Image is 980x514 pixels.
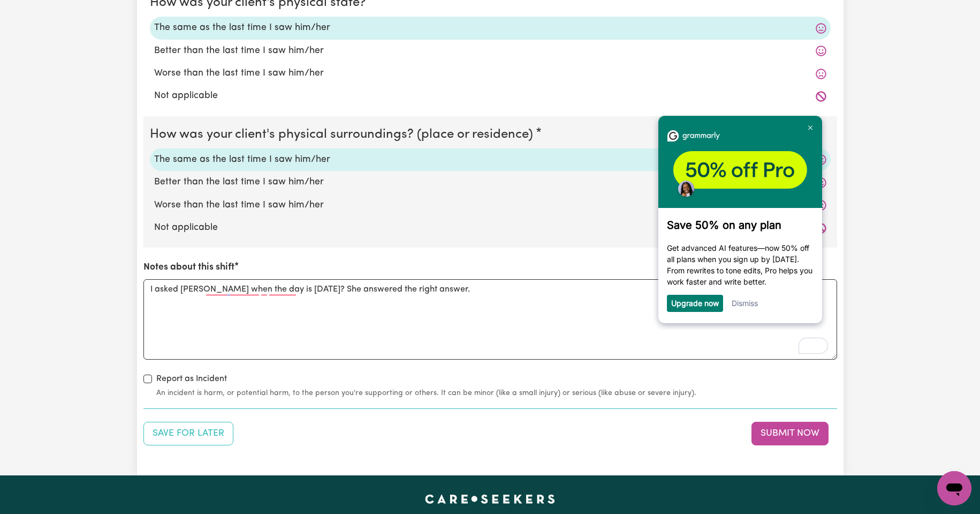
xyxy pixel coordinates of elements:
[154,153,826,167] label: The same as the last time I saw him/her
[143,279,837,360] textarea: To enrich screen reader interactions, please activate Accessibility in Grammarly extension settings
[143,422,233,445] button: Save your job report
[156,373,227,385] label: Report as Incident
[14,126,161,172] p: Get advanced AI features—now 50% off all plans when you sign up by [DATE]. From rewrites to tone ...
[156,388,837,399] small: An incident is harm, or potential harm, to the person you're supporting or others. It can be mino...
[425,495,555,503] a: Careseekers home page
[154,198,826,212] label: Worse than the last time I saw him/her
[937,471,971,505] iframe: Button to launch messaging window
[6,6,170,92] img: f60ae6485c9449d2a76a3eb3db21d1eb-frame-31613004-1.png
[154,44,826,58] label: Better than the last time I saw him/her
[14,103,161,116] h3: Save 50% on any plan
[79,183,105,192] a: Dismiss
[19,183,66,192] a: Upgrade now
[154,221,826,235] label: Not applicable
[150,125,537,144] legend: How was your client's physical surroundings? (place or residence)
[143,260,234,274] label: Notes about this shift
[154,175,826,189] label: Better than the last time I saw him/her
[154,21,826,35] label: The same as the last time I saw him/her
[154,66,826,80] label: Worse than the last time I saw him/her
[154,89,826,103] label: Not applicable
[751,422,829,445] button: Submit your job report
[156,10,160,14] img: close_x_white.png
